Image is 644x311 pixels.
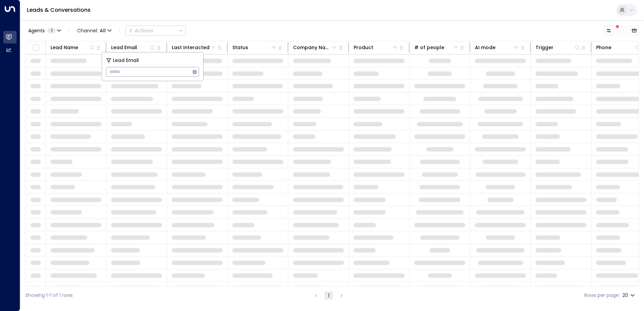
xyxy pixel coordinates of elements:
[617,26,626,35] span: There are new threads available. Refresh the grid to view the latest updates.
[125,26,186,36] div: Button group with a nested menu
[172,43,217,51] div: Last Interacted
[25,292,73,299] div: Showing 1-1 of 1 rows
[111,43,137,51] div: Lead Email
[172,43,210,51] div: Last Interacted
[536,43,580,51] div: Trigger
[596,43,611,51] div: Phone
[475,43,495,51] div: AI mode
[325,291,333,300] button: page 1
[74,26,114,35] span: Channel:
[113,57,139,64] span: Lead Email
[584,292,620,299] label: Rows per page:
[630,26,639,35] button: Archived Leads
[312,291,346,300] nav: pagination navigation
[414,43,444,51] div: # of people
[25,26,63,35] button: Agents1
[232,43,277,51] div: Status
[622,290,636,300] div: 20
[293,43,338,51] div: Company Name
[111,43,156,51] div: Lead Email
[28,28,45,33] span: Agents
[475,43,520,51] div: AI mode
[536,43,553,51] div: Trigger
[27,6,91,14] a: Leads & Conversations
[100,28,106,33] span: All
[596,43,641,51] div: Phone
[74,26,114,35] button: Channel:All
[604,26,613,35] button: Customize
[354,43,398,51] div: Product
[414,43,459,51] div: # of people
[293,43,331,51] div: Company Name
[232,43,248,51] div: Status
[51,43,78,51] div: Lead Name
[125,26,186,36] button: Actions
[47,28,56,33] span: 1
[354,43,373,51] div: Product
[51,43,95,51] div: Lead Name
[128,28,153,34] div: Actions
